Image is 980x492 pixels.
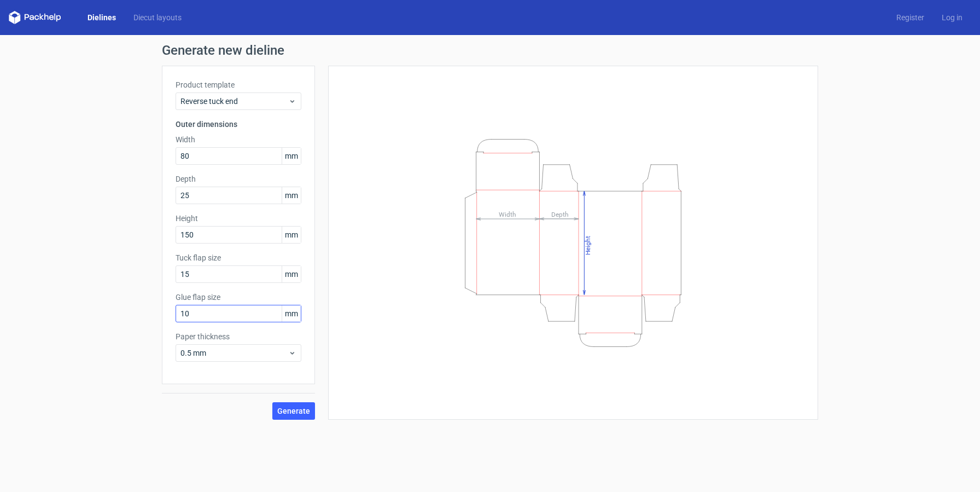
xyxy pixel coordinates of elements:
span: Generate [277,407,310,415]
h3: Outer dimensions [176,119,301,130]
span: mm [282,305,301,322]
span: mm [282,266,301,282]
h1: Generate new dieline [162,44,818,57]
span: Reverse tuck end [180,96,288,107]
button: Generate [272,402,315,420]
label: Product template [176,79,301,90]
tspan: Depth [551,210,569,218]
a: Dielines [79,12,125,23]
a: Log in [933,12,971,23]
label: Height [176,213,301,224]
tspan: Width [499,210,516,218]
label: Glue flap size [176,292,301,303]
span: mm [282,148,301,164]
label: Depth [176,173,301,184]
label: Width [176,134,301,145]
label: Tuck flap size [176,252,301,263]
span: 0.5 mm [180,348,288,358]
span: mm [282,187,301,204]
tspan: Height [584,235,592,254]
label: Paper thickness [176,331,301,342]
a: Register [888,12,933,23]
a: Diecut layouts [125,12,190,23]
span: mm [282,227,301,243]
